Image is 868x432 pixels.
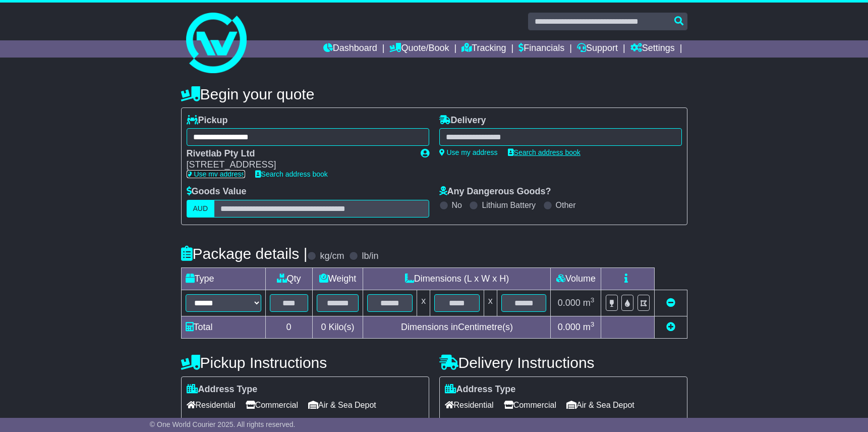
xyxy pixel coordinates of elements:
sup: 3 [591,296,595,304]
label: Address Type [445,384,516,395]
span: Residential [187,397,236,413]
td: Total [181,316,265,338]
td: x [484,290,497,316]
div: [STREET_ADDRESS] [187,159,411,171]
label: Pickup [187,115,228,126]
a: Settings [630,40,675,58]
span: m [583,298,595,308]
td: Qty [265,267,312,290]
label: Address Type [187,384,258,395]
label: Goods Value [187,186,247,197]
a: Support [577,40,618,58]
td: x [417,290,430,316]
a: Search address book [255,170,328,178]
span: Residential [445,397,494,413]
a: Tracking [461,40,506,58]
span: Commercial [246,397,298,413]
td: Dimensions (L x W x H) [363,267,551,290]
a: Add new item [666,322,675,332]
a: Use my address [439,148,498,156]
td: Volume [551,267,601,290]
td: Weight [312,267,363,290]
label: Lithium Battery [482,200,536,210]
span: Commercial [504,397,556,413]
h4: Pickup Instructions [181,354,429,371]
label: Other [556,200,576,210]
a: Quote/Book [389,40,449,58]
h4: Begin your quote [181,86,687,102]
div: Rivetlab Pty Ltd [187,148,411,159]
td: Kilo(s) [312,316,363,338]
label: Delivery [439,115,486,126]
label: lb/in [362,251,378,262]
label: Any Dangerous Goods? [439,186,551,197]
span: 0.000 [558,322,581,332]
a: Search address book [508,148,581,156]
label: No [452,200,462,210]
label: kg/cm [320,251,344,262]
h4: Package details | [181,245,308,262]
a: Dashboard [323,40,377,58]
td: Type [181,267,265,290]
span: 0.000 [558,298,581,308]
td: 0 [265,316,312,338]
a: Financials [518,40,564,58]
span: Air & Sea Depot [566,397,634,413]
a: Remove this item [666,298,675,308]
td: Dimensions in Centimetre(s) [363,316,551,338]
span: Air & Sea Depot [308,397,376,413]
span: © One World Courier 2025. All rights reserved. [150,420,296,428]
sup: 3 [591,320,595,328]
label: AUD [187,200,215,218]
h4: Delivery Instructions [439,354,687,371]
span: m [583,322,595,332]
a: Use my address [187,170,245,178]
span: 0 [321,322,326,332]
